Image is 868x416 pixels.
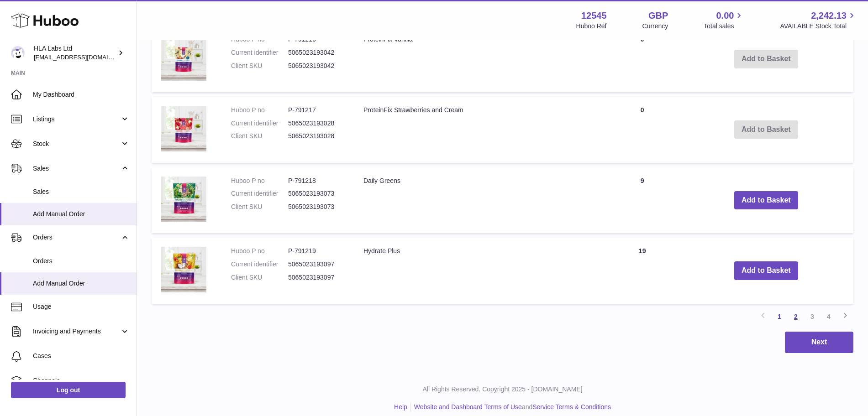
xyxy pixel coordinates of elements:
a: 3 [804,308,821,325]
button: Add to Basket [734,261,798,280]
a: Log out [11,382,126,398]
dd: 5065023193073 [288,189,345,198]
p: All Rights Reserved. Copyright 2025 - [DOMAIN_NAME] [144,385,861,394]
dd: 5065023193097 [288,260,345,269]
button: Add to Basket [734,191,798,210]
td: 0 [606,26,679,92]
td: ProteinFix Vanilla [354,26,606,92]
dt: Huboo P no [231,177,288,185]
dd: 5065023193073 [288,203,345,211]
dt: Current identifier [231,260,288,269]
dt: Client SKU [231,203,288,211]
dt: Huboo P no [231,247,288,255]
span: Usage [33,302,130,311]
span: Channels [33,376,130,385]
span: 0.00 [716,10,734,22]
span: Listings [33,115,120,124]
div: Huboo Ref [576,22,607,31]
a: Website and Dashboard Terms of Use [414,403,522,411]
span: Orders [33,233,120,242]
dd: P-791219 [288,247,345,255]
dd: 5065023193042 [288,62,345,70]
span: AVAILABLE Stock Total [780,22,857,31]
td: Hydrate Plus [354,238,606,304]
span: Total sales [704,22,744,31]
a: Help [394,403,407,411]
span: Sales [33,187,130,196]
dt: Client SKU [231,62,288,70]
strong: GBP [648,10,668,22]
a: 1 [771,308,788,325]
span: Orders [33,257,130,265]
a: Service Terms & Conditions [532,403,611,411]
li: and [411,403,611,411]
dd: 5065023193097 [288,273,345,282]
dd: P-791218 [288,177,345,185]
dt: Huboo P no [231,106,288,114]
dt: Client SKU [231,132,288,140]
span: My Dashboard [33,90,130,99]
td: 9 [606,167,679,234]
dd: 5065023193028 [288,119,345,128]
img: clinton@newgendirect.com [11,46,25,60]
a: 4 [821,308,837,325]
span: Sales [33,164,120,173]
span: Add Manual Order [33,210,130,218]
span: Cases [33,352,130,360]
span: 2,242.13 [811,10,847,22]
dd: 5065023193042 [288,48,345,57]
img: Daily Greens [161,177,206,222]
dd: 5065023193028 [288,132,345,140]
img: ProteinFix Vanilla [161,35,206,81]
button: Next [785,332,853,353]
img: Hydrate Plus [161,247,206,292]
div: HLA Labs Ltd [34,44,116,62]
div: Currency [642,22,668,31]
span: Add Manual Order [33,279,130,288]
span: Invoicing and Payments [33,327,120,336]
a: 2 [788,308,804,325]
span: [EMAIL_ADDRESS][DOMAIN_NAME] [34,53,134,61]
strong: 12545 [581,10,607,22]
td: 19 [606,238,679,304]
a: 2,242.13 AVAILABLE Stock Total [780,10,857,31]
dd: P-791217 [288,106,345,114]
a: 0.00 Total sales [704,10,744,31]
dt: Current identifier [231,48,288,57]
dt: Current identifier [231,189,288,198]
img: ProteinFix Strawberries and Cream [161,106,206,151]
dt: Current identifier [231,119,288,128]
td: ProteinFix Strawberries and Cream [354,97,606,163]
dt: Client SKU [231,273,288,282]
td: Daily Greens [354,167,606,234]
td: 0 [606,97,679,163]
span: Stock [33,140,120,148]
